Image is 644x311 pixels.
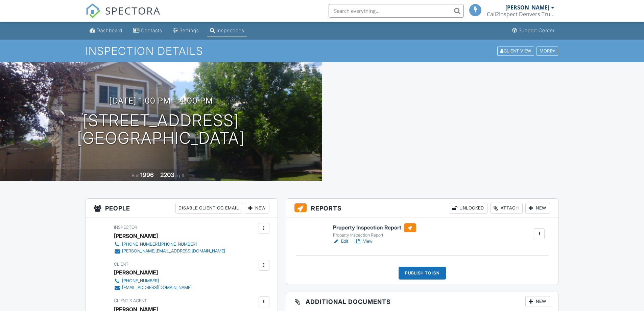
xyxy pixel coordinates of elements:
[87,24,125,37] a: Dashboard
[130,24,165,37] a: Contacts
[114,298,147,303] span: Client's Agent
[122,242,197,247] div: [PHONE_NUMBER],[PHONE_NUMBER]
[77,112,245,148] h1: [STREET_ADDRESS] [GEOGRAPHIC_DATA]
[355,238,373,245] a: View
[86,45,559,57] h1: Inspection Details
[141,27,162,33] div: Contacts
[114,241,225,248] a: [PHONE_NUMBER],[PHONE_NUMBER]
[122,248,225,254] div: [PERSON_NAME][EMAIL_ADDRESS][DOMAIN_NAME]
[114,262,128,267] span: Client
[175,173,185,178] span: sq. ft.
[160,171,174,178] div: 2203
[114,284,192,291] a: [EMAIL_ADDRESS][DOMAIN_NAME]
[105,3,161,18] span: SPECTORA
[329,4,464,18] input: Search everything...
[114,248,225,254] a: [PERSON_NAME][EMAIL_ADDRESS][DOMAIN_NAME]
[399,267,446,280] div: Publish to ISN
[86,9,161,23] a: SPECTORA
[497,46,534,55] div: Client View
[207,24,247,37] a: Inspections
[140,171,154,178] div: 1996
[114,231,158,241] div: [PERSON_NAME]
[333,232,416,238] div: Property Inspection Report
[86,3,100,18] img: The Best Home Inspection Software - Spectora
[525,203,550,214] div: New
[497,48,536,53] a: Client View
[487,11,554,18] div: Call2Inspect Denvers Trusted Home Inspectors
[170,24,202,37] a: Settings
[180,27,199,33] div: Settings
[86,199,278,218] h3: People
[505,4,549,11] div: [PERSON_NAME]
[114,277,192,284] a: [PHONE_NUMBER]
[114,267,158,277] div: [PERSON_NAME]
[122,285,192,290] div: [EMAIL_ADDRESS][DOMAIN_NAME]
[245,203,269,214] div: New
[217,27,244,33] div: Inspections
[97,27,122,33] div: Dashboard
[449,203,487,214] div: Unlocked
[509,24,557,37] a: Support Center
[132,173,139,178] span: Built
[519,27,555,33] div: Support Center
[333,223,416,232] h6: Property Inspection Report
[286,199,558,218] h3: Reports
[122,278,159,284] div: [PHONE_NUMBER]
[333,238,348,245] a: Edit
[525,296,550,307] div: New
[333,223,416,238] a: Property Inspection Report Property Inspection Report
[175,203,242,214] div: Disable Client CC Email
[536,46,558,55] div: More
[109,96,213,105] h3: [DATE] 1:00 pm - 4:00 pm
[490,203,523,214] div: Attach
[114,225,137,230] span: Inspector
